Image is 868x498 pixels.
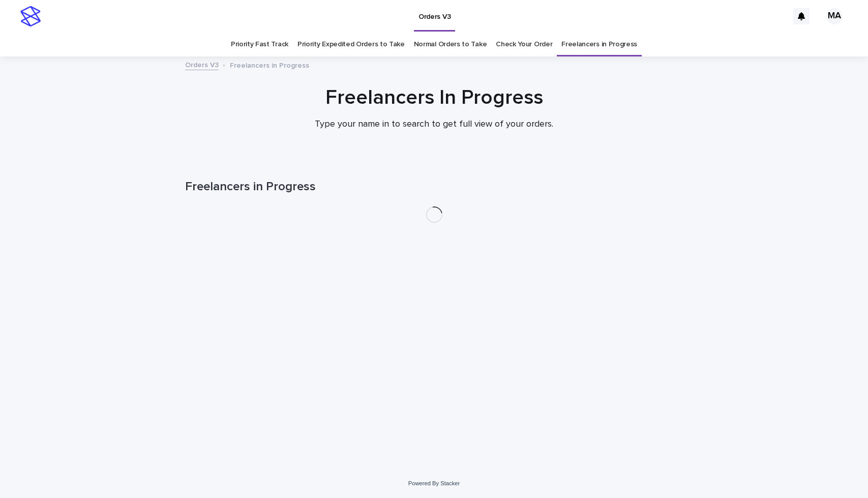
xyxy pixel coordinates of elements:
[185,85,683,110] h1: Freelancers In Progress
[230,59,309,70] p: Freelancers in Progress
[185,58,219,70] a: Orders V3
[297,33,405,56] a: Priority Expedited Orders to Take
[408,480,460,486] a: Powered By Stacker
[561,33,637,56] a: Freelancers in Progress
[20,6,41,26] img: stacker-logo-s-only.png
[496,33,552,56] a: Check Your Order
[231,119,638,130] p: Type your name in to search to get full view of your orders.
[185,180,683,194] h1: Freelancers in Progress
[826,8,843,24] div: MA
[231,33,288,56] a: Priority Fast Track
[414,33,487,56] a: Normal Orders to Take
